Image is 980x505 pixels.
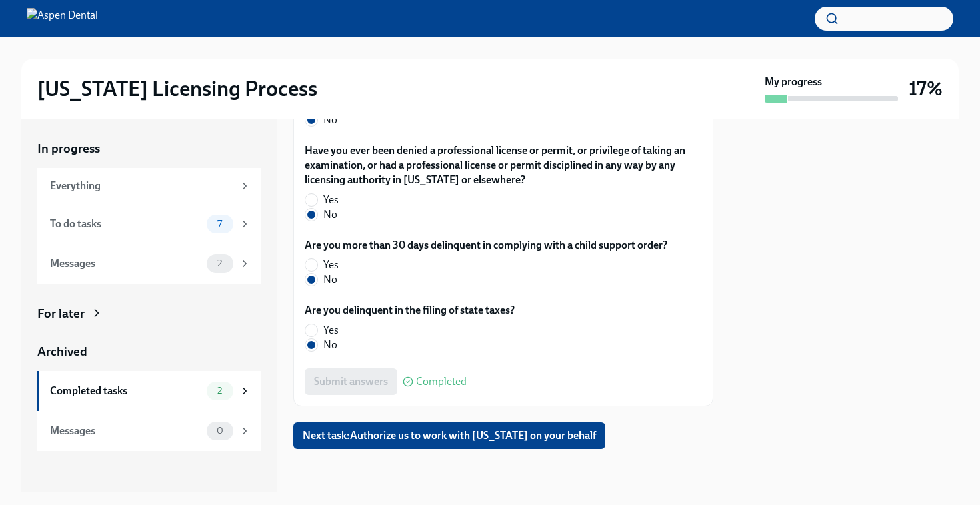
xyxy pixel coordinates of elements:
span: Completed [416,376,467,387]
a: Everything [37,168,261,204]
a: Messages0 [37,411,261,451]
label: Are you delinquent in the filing of state taxes? [305,303,515,318]
span: No [323,272,337,287]
span: No [323,207,337,222]
span: Yes [323,193,339,207]
div: Everything [50,179,233,193]
span: No [323,338,337,352]
h2: [US_STATE] Licensing Process [37,75,317,102]
label: Are you more than 30 days delinquent in complying with a child support order? [305,238,667,252]
span: 2 [209,258,230,268]
span: Yes [323,258,339,272]
img: Aspen Dental [27,8,98,29]
span: No [323,113,337,127]
span: Yes [323,323,339,338]
h3: 17% [909,77,943,101]
span: Next task : Authorize us to work with [US_STATE] on your behalf [303,429,596,442]
a: In progress [37,140,261,157]
button: Next task:Authorize us to work with [US_STATE] on your behalf [293,422,605,449]
label: Have you ever been denied a professional license or permit, or privilege of taking an examination... [305,143,702,187]
div: Messages [50,256,201,271]
span: 2 [209,386,230,396]
span: 0 [209,426,231,436]
div: Completed tasks [50,384,201,398]
strong: My progress [765,75,822,89]
a: Completed tasks2 [37,371,261,411]
div: To do tasks [50,217,201,231]
a: To do tasks7 [37,204,261,244]
span: 7 [209,219,230,229]
a: For later [37,305,261,322]
div: Messages [50,424,201,438]
div: For later [37,305,85,322]
a: Archived [37,343,261,360]
a: Messages2 [37,244,261,284]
